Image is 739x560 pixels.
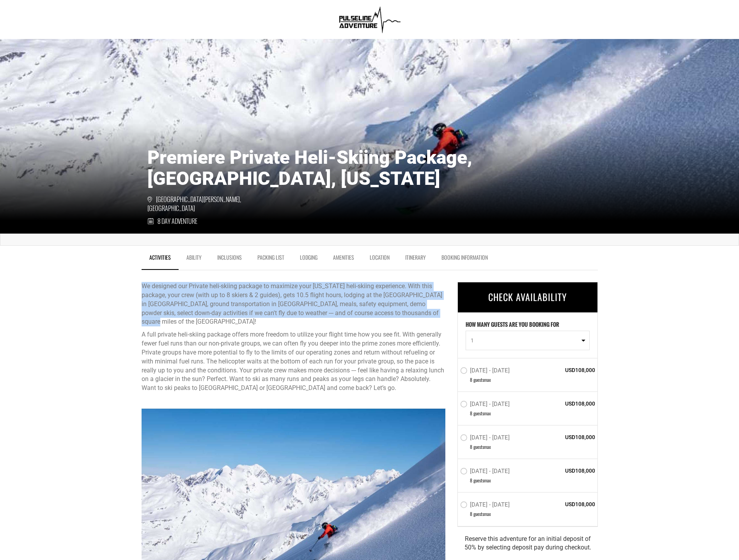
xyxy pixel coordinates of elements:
[460,468,512,477] label: [DATE] - [DATE]
[142,330,446,393] p: A full private heli-skiing package offers more freedom to utilize your flight time how you see fi...
[470,444,472,450] span: 8
[470,477,472,484] span: 8
[147,147,592,189] h1: Premiere Private Heli-Skiing Package, [GEOGRAPHIC_DATA], [US_STATE]
[466,321,559,331] label: HOW MANY GUESTS ARE YOU BOOKING FOR
[434,250,496,269] a: BOOKING INFORMATION
[473,511,491,517] span: guest max
[471,337,580,344] span: 1
[482,511,484,517] span: s
[397,250,434,269] a: Itinerary
[179,250,209,269] a: Ability
[362,250,397,269] a: Location
[460,367,512,376] label: [DATE] - [DATE]
[470,511,472,517] span: 8
[482,376,484,383] span: s
[473,376,491,383] span: guest max
[250,250,292,269] a: Packing List
[539,366,595,374] span: USD108,000
[460,434,512,444] label: [DATE] - [DATE]
[336,4,403,35] img: 1638909355.png
[460,502,512,511] label: [DATE] - [DATE]
[488,290,567,304] span: CHECK AVAILABILITY
[142,282,446,326] p: We designed our Private heli-skiing package to maximize your [US_STATE] heli-skiing experience. W...
[460,401,512,410] label: [DATE] - [DATE]
[473,444,491,450] span: guest max
[142,250,179,270] a: Activities
[473,410,491,416] span: guest max
[209,250,250,269] a: Inclusions
[470,410,472,416] span: 8
[158,217,197,226] span: 8 Day Adventure
[147,195,259,213] span: [GEOGRAPHIC_DATA][PERSON_NAME], [GEOGRAPHIC_DATA]
[482,477,484,484] span: s
[539,467,595,475] span: USD108,000
[539,434,595,441] span: USD108,000
[466,331,590,350] button: 1
[482,444,484,450] span: s
[539,400,595,408] span: USD108,000
[482,410,484,416] span: s
[539,501,595,509] span: USD108,000
[325,250,362,269] a: Amenities
[473,477,491,484] span: guest max
[292,250,325,269] a: Lodging
[470,376,472,383] span: 8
